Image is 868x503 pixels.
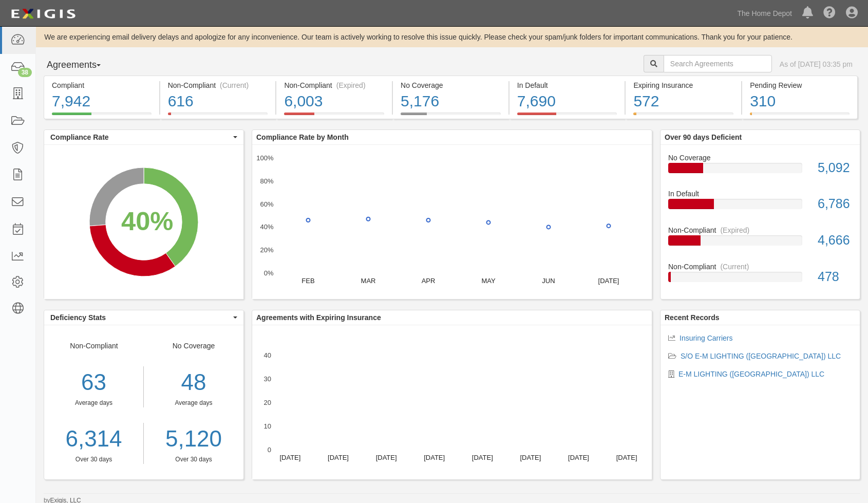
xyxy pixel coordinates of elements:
[260,177,273,185] text: 80%
[401,90,501,113] div: 5,176
[152,399,236,407] div: Average days
[376,454,397,461] text: [DATE]
[144,341,243,464] div: No Coverage
[665,133,742,141] b: Over 90 days Deficient
[517,90,617,113] div: 7,690
[661,262,860,272] div: Non-Compliant
[18,68,32,77] div: 38
[264,375,271,383] text: 30
[260,200,273,208] text: 60%
[810,231,860,250] div: 4,666
[520,454,541,461] text: [DATE]
[264,399,271,406] text: 20
[780,59,853,69] div: As of [DATE] 03:35 pm
[401,80,501,90] div: No Coverage
[121,202,173,239] div: 40%
[750,90,850,113] div: 310
[252,325,652,479] svg: A chart.
[44,145,243,299] svg: A chart.
[665,313,720,322] b: Recent Records
[50,312,231,323] span: Deficiency Stats
[328,454,349,461] text: [DATE]
[422,277,436,285] text: APR
[361,277,376,285] text: MAR
[52,90,152,113] div: 7,942
[152,423,236,455] a: 5,120
[52,80,152,90] div: Compliant
[732,3,797,24] a: The Home Depot
[50,132,231,142] span: Compliance Rate
[823,7,836,20] i: Help Center - Complianz
[626,113,741,121] a: Expiring Insurance572
[44,341,144,464] div: Non-Compliant
[264,422,271,430] text: 10
[44,399,143,407] div: Average days
[301,277,314,285] text: FEB
[720,262,749,272] div: (Current)
[810,195,860,213] div: 6,786
[750,80,850,90] div: Pending Review
[616,454,637,461] text: [DATE]
[44,55,121,76] button: Agreements
[678,370,824,378] a: E-M LIGHTING ([GEOGRAPHIC_DATA]) LLC
[661,225,860,235] div: Non-Compliant
[44,366,143,399] div: 63
[568,454,589,461] text: [DATE]
[268,446,271,454] text: 0
[668,189,852,225] a: In Default6,786
[152,366,236,399] div: 48
[481,277,496,285] text: MAY
[661,153,860,163] div: No Coverage
[44,130,243,144] button: Compliance Rate
[284,90,384,113] div: 6,003
[472,454,493,461] text: [DATE]
[742,113,858,121] a: Pending Review310
[256,154,274,162] text: 100%
[44,113,159,121] a: Compliant7,942
[424,454,445,461] text: [DATE]
[256,133,349,141] b: Compliance Rate by Month
[44,423,143,455] a: 6,314
[44,455,143,464] div: Over 30 days
[168,80,268,90] div: Non-Compliant (Current)
[256,313,381,322] b: Agreements with Expiring Insurance
[598,277,619,285] text: [DATE]
[668,262,852,290] a: Non-Compliant(Current)478
[8,5,79,23] img: logo-5460c22ac91f19d4615b14bd174203de0afe785f0fc80cf4dbbc73dc1793850b.png
[668,153,852,189] a: No Coverage5,092
[264,351,271,359] text: 40
[517,80,617,90] div: In Default
[220,80,249,90] div: (Current)
[633,90,733,113] div: 572
[284,80,384,90] div: Non-Compliant (Expired)
[664,55,772,72] input: Search Agreements
[36,32,868,42] div: We are experiencing email delivery delays and apologize for any inconvenience. Our team is active...
[542,277,555,285] text: JUN
[720,225,749,235] div: (Expired)
[668,225,852,262] a: Non-Compliant(Expired)4,666
[160,113,276,121] a: Non-Compliant(Current)616
[260,246,273,254] text: 20%
[44,310,243,325] button: Deficiency Stats
[336,80,366,90] div: (Expired)
[680,334,732,342] a: Insuring Carriers
[393,113,508,121] a: No Coverage5,176
[276,113,392,121] a: Non-Compliant(Expired)6,003
[510,113,625,121] a: In Default7,690
[661,189,860,199] div: In Default
[168,90,268,113] div: 616
[279,454,300,461] text: [DATE]
[252,145,652,299] svg: A chart.
[810,268,860,286] div: 478
[260,223,273,231] text: 40%
[681,352,841,360] a: S/O E-M LIGHTING ([GEOGRAPHIC_DATA]) LLC
[633,80,733,90] div: Expiring Insurance
[810,159,860,177] div: 5,092
[152,455,236,464] div: Over 30 days
[264,269,274,277] text: 0%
